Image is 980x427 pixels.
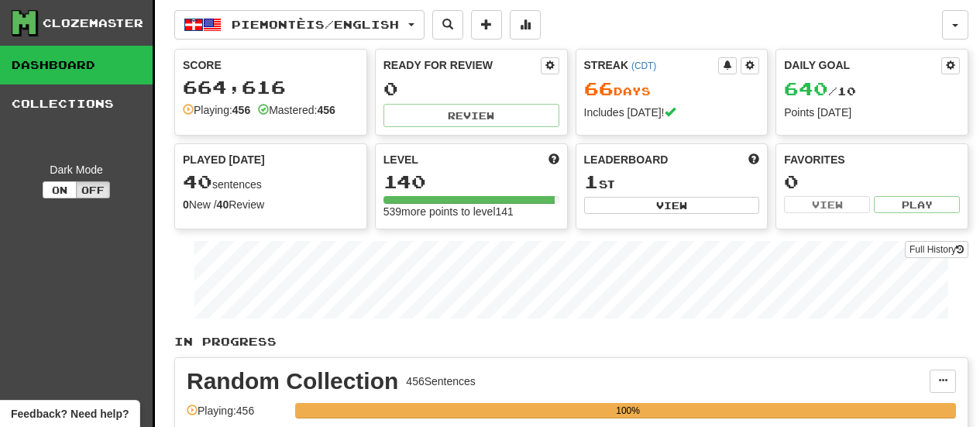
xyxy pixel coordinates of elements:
button: Piemontèis/English [174,10,425,40]
div: Points [DATE] [784,105,960,120]
div: Clozemaster [43,15,143,31]
span: Open feedback widget [11,406,129,422]
span: 66 [584,77,614,99]
div: 456 Sentences [406,374,476,389]
button: Add sentence to collection [471,10,502,40]
div: sentences [183,172,359,192]
div: Streak [584,57,719,73]
div: Random Collection [187,370,398,393]
strong: 456 [317,104,335,116]
strong: 40 [217,198,229,211]
a: (CDT) [631,60,656,71]
span: / 10 [784,84,856,98]
div: 140 [383,172,559,191]
button: View [784,196,870,213]
div: 539 more points to level 141 [383,204,559,219]
div: Favorites [784,152,960,167]
div: Dark Mode [12,162,141,177]
a: Full History [905,241,968,258]
div: New / Review [183,197,359,212]
div: Mastered: [258,102,335,118]
button: Review [383,104,559,127]
div: Score [183,57,359,73]
span: Piemontèis / English [232,18,399,31]
span: Leaderboard [584,152,669,167]
div: 0 [383,79,559,98]
div: Day s [584,79,760,99]
p: In Progress [174,334,968,350]
div: Ready for Review [383,57,541,73]
div: Daily Goal [784,57,941,74]
strong: 456 [232,104,250,116]
button: Search sentences [432,10,463,40]
span: 640 [784,77,828,99]
div: Includes [DATE]! [584,105,760,120]
span: 40 [183,170,212,192]
span: Level [383,152,418,167]
strong: 0 [183,198,189,211]
div: 664,616 [183,77,359,97]
div: 0 [784,172,960,191]
div: st [584,172,760,192]
button: Off [76,181,110,198]
span: Score more points to level up [548,152,559,167]
button: On [43,181,77,198]
span: This week in points, UTC [748,152,759,167]
button: More stats [510,10,541,40]
span: 1 [584,170,599,192]
button: Play [874,196,960,213]
div: 100% [300,403,956,418]
div: Playing: [183,102,250,118]
button: View [584,197,760,214]
span: Played [DATE] [183,152,265,167]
